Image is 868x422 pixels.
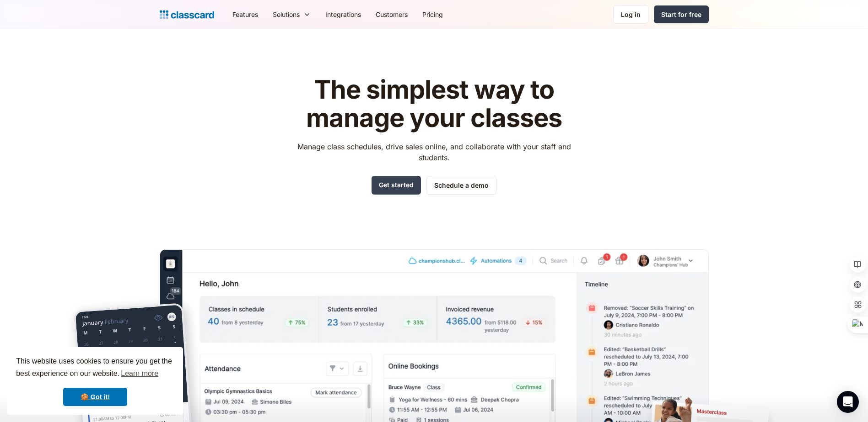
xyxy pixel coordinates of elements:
[318,4,368,25] a: Integrations
[613,5,648,24] a: Log in
[368,4,415,25] a: Customers
[661,10,701,19] div: Start for free
[7,347,183,415] div: cookieconsent
[273,10,300,19] div: Solutions
[289,76,579,132] h1: The simplest way to manage your classes
[415,4,450,25] a: Pricing
[621,10,641,19] div: Log in
[265,4,318,25] div: Solutions
[837,391,859,413] div: Open Intercom Messenger
[426,176,496,195] a: Schedule a demo
[372,176,421,195] a: Get started
[16,356,174,380] span: This website uses cookies to ensure you get the best experience on our website.
[63,388,127,406] a: dismiss cookie message
[119,367,160,380] a: learn more about cookies
[225,4,265,25] a: Features
[289,141,579,163] p: Manage class schedules, drive sales online, and collaborate with your staff and students.
[654,5,709,23] a: Start for free
[160,8,214,21] a: home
